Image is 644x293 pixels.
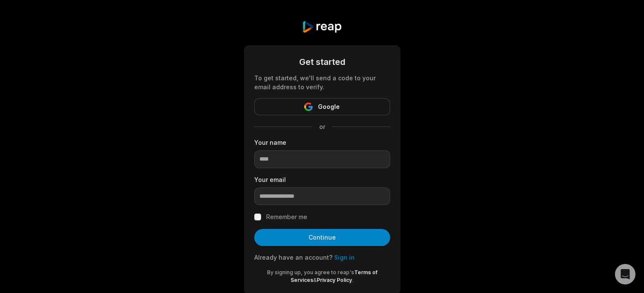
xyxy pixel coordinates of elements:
[254,56,390,68] div: Get started
[313,277,317,283] span: &
[312,122,332,131] span: or
[318,102,340,112] span: Google
[254,229,390,246] button: Continue
[254,254,332,261] span: Already have an account?
[254,98,390,115] button: Google
[254,73,390,91] div: To get started, we'll send a code to your email address to verify.
[352,277,353,283] span: .
[267,269,354,275] span: By signing up, you agree to reap's
[291,269,377,283] a: Terms of Services
[317,277,352,283] a: Privacy Policy
[254,175,390,184] label: Your email
[334,254,355,261] a: Sign in
[615,264,635,284] div: Open Intercom Messenger
[254,138,390,147] label: Your name
[302,21,342,33] img: reap
[266,212,307,222] label: Remember me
